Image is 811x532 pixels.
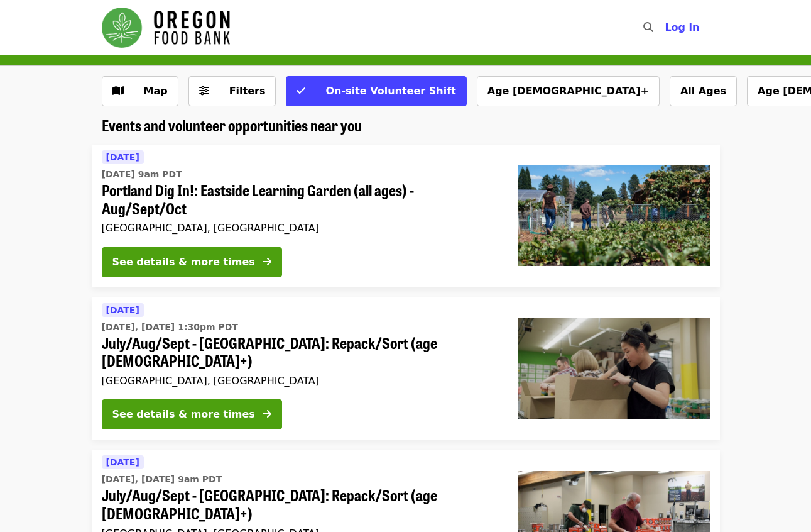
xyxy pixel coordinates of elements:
span: [DATE] [106,305,139,315]
img: Oregon Food Bank - Home [102,8,230,48]
i: arrow-right icon [263,256,271,268]
time: [DATE] 9am PDT [102,168,182,181]
span: On-site Volunteer Shift [325,85,455,97]
i: search icon [643,21,653,33]
button: All Ages [670,76,737,106]
span: July/Aug/Sept - [GEOGRAPHIC_DATA]: Repack/Sort (age [DEMOGRAPHIC_DATA]+) [102,486,498,523]
span: Portland Dig In!: Eastside Learning Garden (all ages) - Aug/Sept/Oct [102,181,498,218]
div: See details & more times [112,407,255,422]
i: map icon [112,85,124,97]
time: [DATE], [DATE] 1:30pm PDT [102,321,238,334]
button: See details & more times [102,399,282,429]
i: sliders-h icon [199,85,209,97]
img: July/Aug/Sept - Portland: Repack/Sort (age 8+) organized by Oregon Food Bank [518,318,710,419]
span: Filters [229,85,266,97]
div: See details & more times [112,255,255,270]
button: Show map view [102,76,178,106]
span: Log in [665,21,699,33]
i: arrow-right icon [263,408,271,420]
span: Events and volunteer opportunities near you [102,114,362,136]
button: On-site Volunteer Shift [286,76,466,106]
button: See details & more times [102,247,282,277]
div: [GEOGRAPHIC_DATA], [GEOGRAPHIC_DATA] [102,375,498,387]
button: Log in [655,15,709,40]
span: [DATE] [106,457,139,467]
button: Age [DEMOGRAPHIC_DATA]+ [477,76,660,106]
i: check icon [297,85,305,97]
button: Filters (0 selected) [188,76,276,106]
span: [DATE] [106,152,139,162]
input: Search [661,13,671,43]
span: Map [144,85,168,97]
a: See details for "Portland Dig In!: Eastside Learning Garden (all ages) - Aug/Sept/Oct" [92,145,720,287]
a: See details for "July/Aug/Sept - Portland: Repack/Sort (age 8+)" [92,297,720,440]
div: [GEOGRAPHIC_DATA], [GEOGRAPHIC_DATA] [102,222,498,234]
time: [DATE], [DATE] 9am PDT [102,473,222,486]
span: July/Aug/Sept - [GEOGRAPHIC_DATA]: Repack/Sort (age [DEMOGRAPHIC_DATA]+) [102,334,498,370]
img: Portland Dig In!: Eastside Learning Garden (all ages) - Aug/Sept/Oct organized by Oregon Food Bank [518,165,710,266]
